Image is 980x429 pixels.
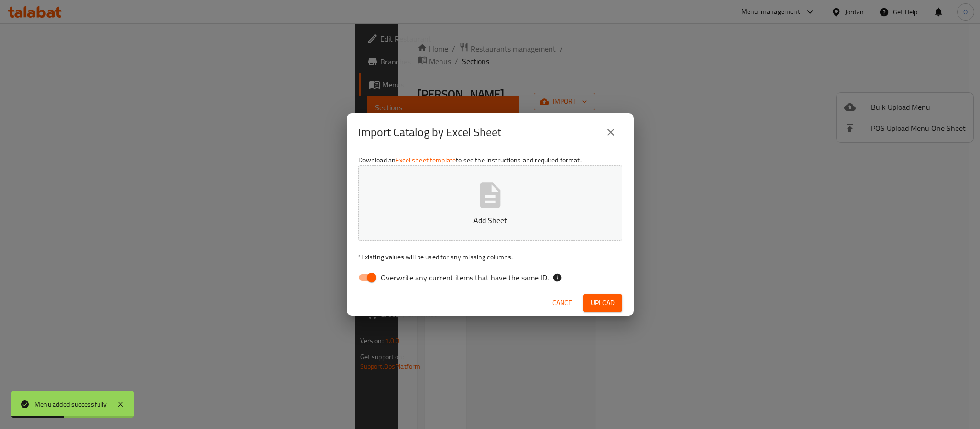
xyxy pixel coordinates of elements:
[373,214,607,226] p: Add Sheet
[381,272,549,283] span: Overwrite any current items that have the same ID.
[552,273,562,282] svg: If the overwrite option isn't selected, then the items that match an existing ID will be ignored ...
[358,165,622,241] button: Add Sheet
[599,121,622,144] button: close
[591,297,615,309] span: Upload
[347,151,634,290] div: Download an to see the instructions and required format.
[358,125,501,140] h2: Import Catalog by Excel Sheet
[396,154,456,166] a: Excel sheet template
[583,294,622,312] button: Upload
[552,297,575,309] span: Cancel
[34,399,107,409] div: Menu added successfully
[549,294,579,312] button: Cancel
[358,252,622,262] p: Existing values will be used for any missing columns.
